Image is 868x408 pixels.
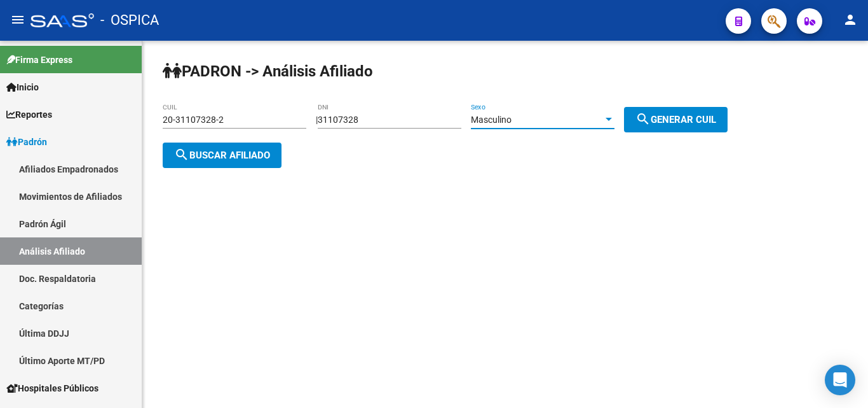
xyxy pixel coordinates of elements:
[6,80,39,94] span: Inicio
[163,62,373,80] strong: PADRON -> Análisis Afiliado
[624,107,728,132] button: Generar CUIL
[100,6,159,34] span: - OSPICA
[6,135,47,149] span: Padrón
[316,115,737,125] div: |
[6,381,98,395] span: Hospitales Públicos
[6,53,72,67] span: Firma Express
[174,150,270,161] span: Buscar afiliado
[635,111,651,127] mat-icon: search
[10,12,25,27] mat-icon: menu
[825,365,855,395] div: Open Intercom Messenger
[163,143,281,168] button: Buscar afiliado
[843,12,858,27] mat-icon: person
[6,108,52,122] span: Reportes
[174,147,189,162] mat-icon: search
[635,114,716,125] span: Generar CUIL
[471,115,512,125] span: Masculino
